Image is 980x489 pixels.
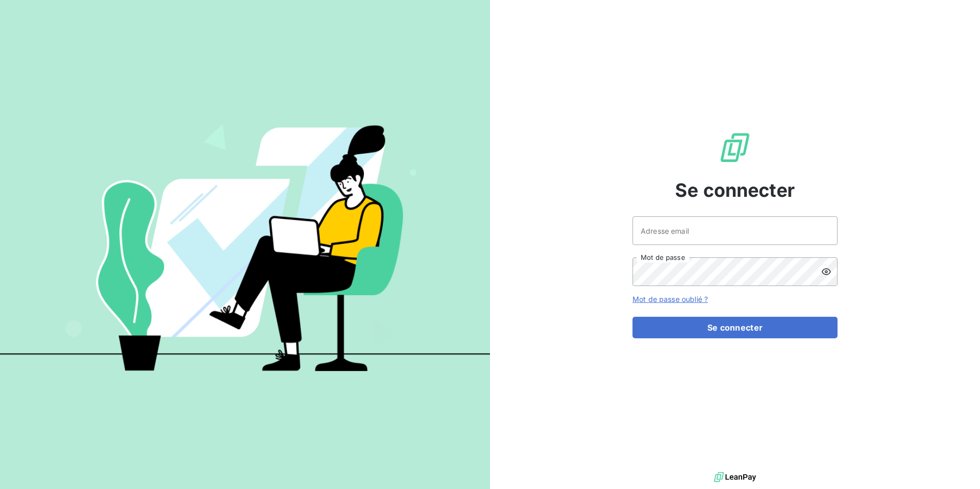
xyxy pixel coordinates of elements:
[632,216,838,245] input: placeholder
[675,176,795,204] span: Se connecter
[632,295,708,303] a: Mot de passe oublié ?
[714,470,756,485] img: logo
[719,131,751,164] img: Logo LeanPay
[632,317,838,338] button: Se connecter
